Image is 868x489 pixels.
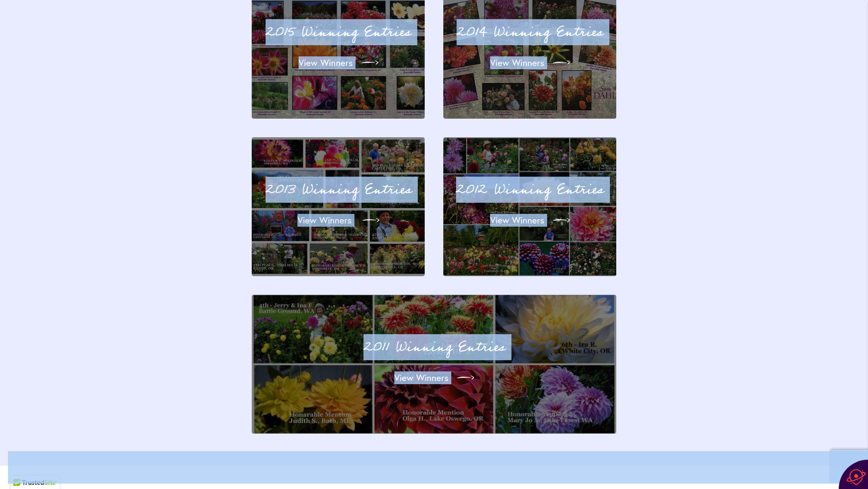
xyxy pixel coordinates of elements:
span: View Winners [297,214,352,227]
p: 2012 Winning Entries [456,179,604,201]
span: View Winners [299,56,353,69]
span: View Winners [394,371,449,384]
a: View Winners [289,205,388,235]
span: View Winners [490,56,544,69]
p: 2015 Winning Entries [264,21,412,44]
p: 2013 Winning Entries [264,179,412,201]
p: 2014 Winning Entries [456,21,604,44]
span: View Winners [490,214,544,227]
p: 2011 Winning Entries [264,336,604,359]
a: View Winners [290,48,387,78]
a: View Winners [482,48,578,78]
a: View Winners [386,363,483,393]
a: View Winners [482,205,578,235]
